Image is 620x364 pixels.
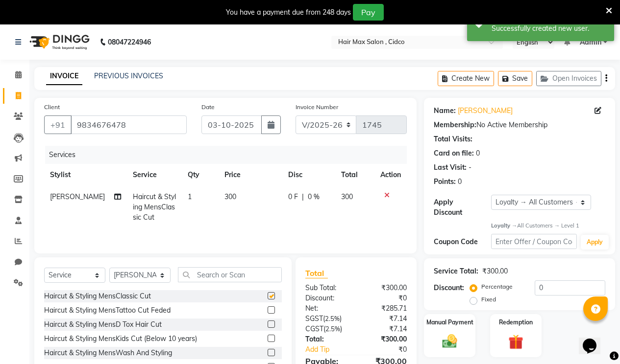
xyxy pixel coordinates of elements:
div: ₹285.71 [356,303,414,314]
span: | [302,192,304,202]
button: Save [498,71,532,86]
div: Sub Total: [298,283,356,293]
span: 300 [341,192,353,201]
div: Coupon Code [434,237,491,247]
div: Membership: [434,120,476,130]
button: Pay [353,4,384,21]
div: Successfully created new user. [492,23,607,34]
button: Open Invoices [536,71,601,86]
img: logo [25,28,92,56]
button: Apply [581,235,609,250]
div: Total: [298,334,356,344]
a: Add Tip [298,344,366,355]
span: 0 F [288,192,298,202]
span: Admin [580,37,601,47]
div: ₹0 [366,344,414,355]
div: 0 [458,177,462,187]
span: 2.5% [325,315,340,322]
div: ₹0 [356,293,414,303]
div: - [469,162,471,173]
button: Create New [438,71,494,86]
div: All Customers → Level 1 [491,222,605,230]
div: ₹7.14 [356,324,414,334]
div: Name: [434,106,456,116]
button: +91 [44,115,72,134]
input: Enter Offer / Coupon Code [491,234,577,249]
th: Total [335,164,374,186]
span: 2.5% [325,325,340,333]
div: Net: [298,303,356,314]
th: Service [127,164,182,186]
div: Haircut & Styling MensD Tox Hair Cut [44,319,162,330]
span: CGST [305,324,323,333]
span: 300 [224,192,236,201]
div: ( ) [298,314,356,324]
img: _cash.svg [438,333,462,350]
input: Search or Scan [178,267,282,282]
div: Last Visit: [434,162,467,173]
th: Price [219,164,282,186]
th: Action [374,164,407,186]
label: Fixed [481,295,496,304]
th: Qty [182,164,219,186]
a: PREVIOUS INVOICES [94,71,163,80]
strong: Loyalty → [491,222,517,229]
label: Date [201,103,215,112]
span: Total [305,268,328,278]
div: Haircut & Styling MensWash And Styling [44,348,172,358]
div: Haircut & Styling MensClassic Cut [44,291,151,301]
label: Percentage [481,282,513,291]
label: Client [44,103,60,112]
div: Points: [434,177,456,187]
span: [PERSON_NAME] [50,192,105,201]
div: Haircut & Styling MensTattoo Cut Feded [44,305,171,316]
div: ₹300.00 [482,266,508,276]
div: No Active Membership [434,120,605,130]
div: ₹300.00 [356,334,414,344]
label: Manual Payment [426,318,473,327]
span: Haircut & Styling MensClassic Cut [133,192,176,222]
div: 0 [476,148,480,159]
div: Services [45,146,414,164]
div: Card on file: [434,148,474,159]
label: Invoice Number [296,103,338,112]
div: You have a payment due from 248 days [226,7,351,18]
b: 08047224946 [108,28,151,56]
a: INVOICE [46,68,82,85]
div: ( ) [298,324,356,334]
div: Haircut & Styling MensKids Cut (Below 10 years) [44,334,197,344]
span: 0 % [308,192,320,202]
th: Stylist [44,164,127,186]
img: _gift.svg [504,333,528,351]
div: Discount: [434,283,464,293]
label: Redemption [499,318,533,327]
iframe: chat widget [579,325,610,354]
div: Apply Discount [434,197,491,218]
span: 1 [188,192,192,201]
div: Discount: [298,293,356,303]
a: [PERSON_NAME] [458,106,513,116]
th: Disc [282,164,335,186]
span: SGST [305,314,323,323]
div: ₹300.00 [356,283,414,293]
div: Service Total: [434,266,478,276]
div: Total Visits: [434,134,472,144]
input: Search by Name/Mobile/Email/Code [71,115,187,134]
div: ₹7.14 [356,314,414,324]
